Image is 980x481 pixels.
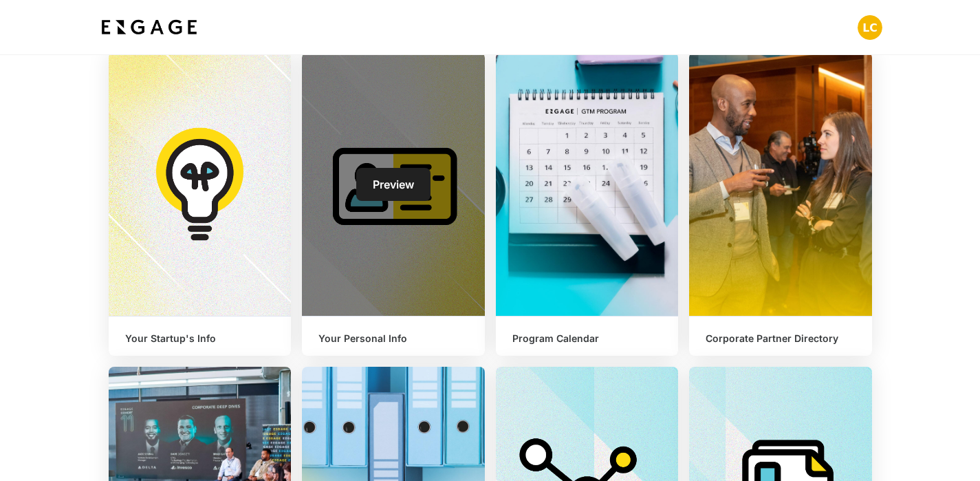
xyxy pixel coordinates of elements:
[858,15,882,40] button: Open profile menu
[98,15,200,40] img: bdf1fb74-1727-4ba0-a5bd-bc74ae9fc70b.jpeg
[318,333,468,345] h6: Your Personal Info
[356,168,431,201] a: Preview
[373,178,414,191] span: Preview
[706,333,856,345] h6: Corporate Partner Directory
[858,15,882,40] img: Profile picture of Lon Cunninghis
[125,333,275,345] h6: Your Startup's Info
[512,333,662,345] h6: Program Calendar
